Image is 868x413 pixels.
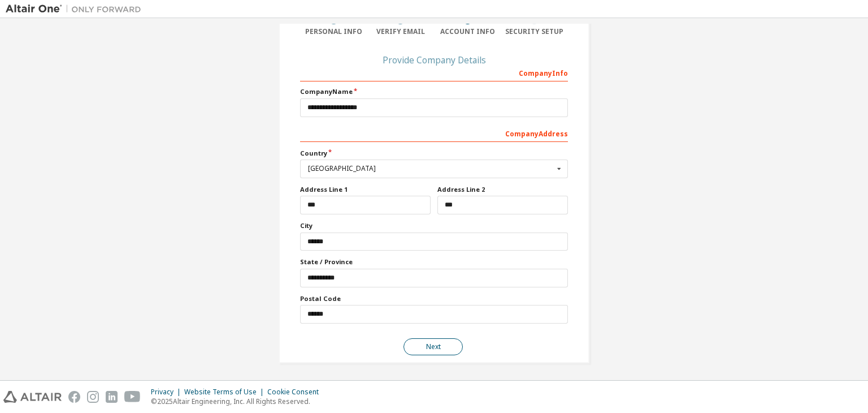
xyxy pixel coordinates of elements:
[300,221,568,230] label: City
[300,63,568,81] div: Company Info
[3,391,62,403] img: altair_logo.svg
[300,294,568,303] label: Postal Code
[267,388,325,397] div: Cookie Consent
[300,87,568,96] label: Company Name
[300,185,431,194] label: Address Line 1
[300,124,568,142] div: Company Address
[308,165,554,172] div: [GEOGRAPHIC_DATA]
[124,391,141,403] img: youtube.svg
[403,338,463,355] button: Next
[184,388,267,397] div: Website Terms of Use
[437,185,568,194] label: Address Line 2
[151,397,325,406] p: © 2025 Altair Engineering, Inc. All Rights Reserved.
[367,27,435,36] div: Verify Email
[68,391,80,403] img: facebook.svg
[501,27,568,36] div: Security Setup
[300,27,367,36] div: Personal Info
[300,257,568,266] label: State / Province
[106,391,118,403] img: linkedin.svg
[300,149,568,158] label: Country
[6,3,147,15] img: Altair One
[300,57,568,63] div: Provide Company Details
[87,391,99,403] img: instagram.svg
[151,388,184,397] div: Privacy
[434,27,501,36] div: Account Info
